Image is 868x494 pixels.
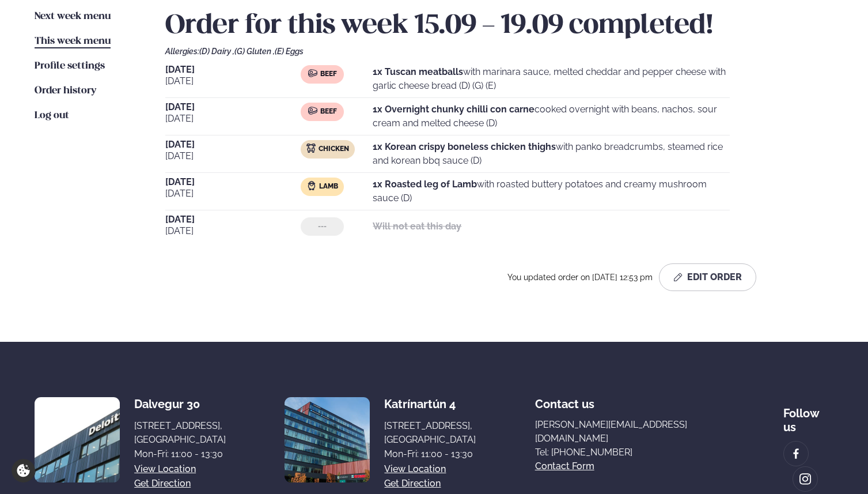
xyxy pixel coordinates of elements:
strong: 1x Roasted leg of Lamb [373,179,477,190]
div: [STREET_ADDRESS], [GEOGRAPHIC_DATA] [384,419,476,447]
span: [DATE] [165,215,301,224]
span: You updated order on [DATE] 12:53 pm [507,273,654,282]
span: [DATE] [165,140,301,149]
div: Dalvegur 30 [134,397,226,411]
div: Allergies: [165,47,833,56]
span: [DATE] [165,149,301,163]
span: Log out [35,111,69,120]
a: [PERSON_NAME][EMAIL_ADDRESS][DOMAIN_NAME] [535,418,725,446]
p: with marinara sauce, melted cheddar and pepper cheese with garlic cheese bread (D) (G) (E) [373,65,730,93]
span: Next week menu [35,12,111,21]
span: (E) Eggs [275,47,304,56]
span: [DATE] [165,65,301,74]
a: Tel: [PHONE_NUMBER] [535,446,725,459]
div: [STREET_ADDRESS], [GEOGRAPHIC_DATA] [134,419,226,447]
span: Order history [35,86,96,96]
a: Next week menu [35,10,111,24]
p: with panko breadcrumbs, steamed rice and korean bbq sauce (D) [373,140,730,168]
strong: 1x Overnight chunky chilli con carne [373,104,535,115]
span: [DATE] [165,187,301,201]
span: Beef [320,70,337,79]
div: Follow us [783,397,833,434]
a: View location [134,462,196,476]
strong: 1x Tuscan meatballs [373,66,463,77]
div: Mon-Fri: 11:00 - 13:30 [134,447,226,461]
img: image alt [799,473,812,486]
span: Beef [320,107,337,116]
strong: 1x Korean crispy boneless chicken thighs [373,141,556,152]
span: Chicken [319,145,349,154]
a: image alt [793,467,817,491]
img: image alt [35,397,120,482]
p: cooked overnight with beans, nachos, sour cream and melted cheese (D) [373,103,730,130]
a: Get direction [384,477,441,491]
a: Contact form [535,459,594,473]
img: image alt [790,447,802,461]
img: beef.svg [308,69,317,78]
span: [DATE] [165,74,301,88]
span: [DATE] [165,103,301,112]
span: --- [318,222,327,231]
img: chicken.svg [306,144,316,153]
img: Lamb.svg [307,181,316,190]
a: This week menu [35,35,111,48]
span: (G) Gluten , [234,47,275,56]
a: View location [384,462,446,476]
span: [DATE] [165,224,301,238]
a: Cookie settings [12,459,35,482]
a: Get direction [134,477,191,491]
span: Contact us [535,388,594,411]
a: Order history [35,84,96,98]
span: (D) Dairy , [199,47,234,56]
span: [DATE] [165,178,301,187]
img: beef.svg [308,106,317,115]
div: Mon-Fri: 11:00 - 13:30 [384,447,476,461]
div: Katrínartún 4 [384,397,476,411]
span: [DATE] [165,112,301,126]
span: This week menu [35,36,111,46]
strong: Will not eat this day [373,221,461,232]
a: Log out [35,109,69,123]
a: Profile settings [35,59,105,73]
button: Edit Order [659,263,756,291]
img: image alt [285,397,370,482]
p: with roasted buttery potatoes and creamy mushroom sauce (D) [373,178,730,205]
span: Lamb [319,182,338,191]
h2: Order for this week 15.09 - 19.09 completed! [165,10,833,42]
span: Profile settings [35,61,105,71]
a: image alt [784,442,808,466]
